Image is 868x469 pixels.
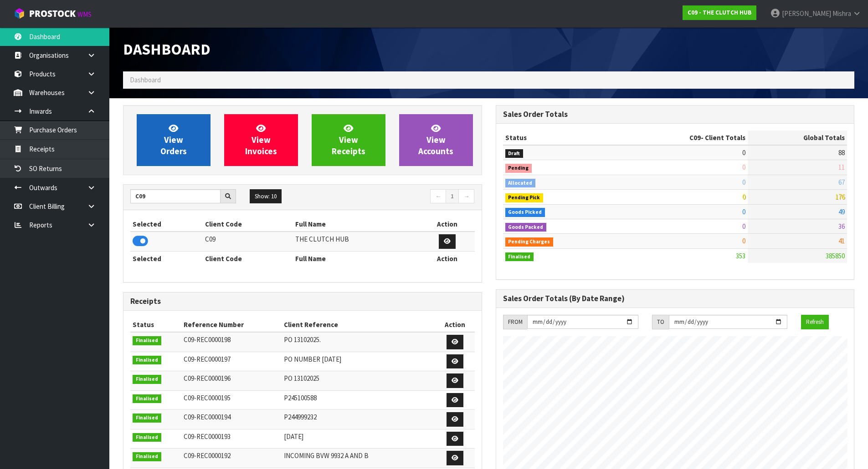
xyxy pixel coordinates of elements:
a: ViewReceipts [312,114,385,166]
span: Pending Pick [505,193,544,202]
th: Reference Number [181,318,282,332]
span: 88 [838,148,845,157]
span: Goods Packed [505,223,547,232]
span: Finalised [133,375,161,384]
span: 385850 [826,252,845,260]
span: PO 13102025. [284,335,321,344]
th: Full Name [293,217,420,232]
span: 49 [838,207,845,216]
span: Finalised [133,356,161,365]
span: Finalised [133,414,161,423]
span: Finalised [133,433,161,442]
span: C09-REC0000197 [184,355,231,363]
a: ViewInvoices [224,114,298,166]
span: C09-REC0000194 [184,413,231,421]
span: PO NUMBER [DATE] [284,355,341,363]
a: → [458,189,474,204]
h3: Sales Order Totals (By Date Range) [503,294,847,303]
h3: Sales Order Totals [503,110,847,119]
h3: Receipts [130,297,475,306]
th: Client Code [203,251,293,266]
th: Global Totals [748,131,847,145]
span: Finalised [505,252,534,262]
span: C09-REC0000192 [184,451,231,460]
span: 67 [838,178,845,187]
img: cube-alt.png [14,8,25,19]
a: C09 - THE CLUTCH HUB [683,5,756,20]
a: 1 [446,189,459,204]
span: Pending [505,164,532,173]
span: P245100588 [284,393,317,402]
span: 0 [742,192,745,201]
span: P244999232 [284,413,317,421]
span: 11 [838,163,845,171]
span: 0 [742,222,745,231]
td: C09 [203,232,293,251]
td: THE CLUTCH HUB [293,232,420,251]
input: Search clients [130,189,221,203]
small: WMS [77,10,92,19]
span: 0 [742,237,745,245]
span: Allocated [505,179,536,188]
span: Draft [505,149,524,158]
span: C09-REC0000196 [184,374,231,383]
span: C09-REC0000195 [184,393,231,402]
span: C09 [689,133,701,142]
th: Status [130,318,181,332]
span: [PERSON_NAME] [782,9,831,18]
a: ViewOrders [137,114,211,166]
span: 0 [742,148,745,157]
th: Client Code [203,217,293,232]
span: 0 [742,207,745,216]
span: View Accounts [418,123,453,157]
span: 176 [835,192,845,201]
span: View Invoices [245,123,277,157]
a: ← [430,189,446,204]
a: ViewAccounts [399,114,473,166]
nav: Page navigation [309,189,475,205]
span: 353 [736,252,745,260]
span: Goods Picked [505,208,545,217]
div: TO [652,315,669,329]
div: FROM [503,315,527,329]
span: 0 [742,163,745,171]
span: C09-REC0000198 [184,335,231,344]
th: Status [503,131,617,145]
span: Mishra [832,9,851,18]
th: Selected [130,251,203,266]
th: Client Reference [282,318,436,332]
th: Selected [130,217,203,232]
span: 0 [742,178,745,187]
span: View Receipts [332,123,365,157]
th: Action [420,251,475,266]
th: Full Name [293,251,420,266]
span: PO 13102025 [284,374,319,383]
button: Refresh [801,315,829,329]
span: INCOMING BVW 9932 A AND B [284,451,369,460]
span: View Orders [160,123,187,157]
th: Action [436,318,474,332]
button: Show: 10 [250,189,282,204]
span: Finalised [133,452,161,461]
th: Action [420,217,475,232]
span: C09-REC0000193 [184,432,231,441]
span: Finalised [133,394,161,403]
th: - Client Totals [616,131,748,145]
span: Finalised [133,336,161,345]
span: Pending Charges [505,237,554,247]
span: 41 [838,237,845,245]
span: Dashboard [123,40,211,59]
span: 36 [838,222,845,231]
span: ProStock [29,8,76,20]
span: Dashboard [130,76,161,84]
span: [DATE] [284,432,303,441]
strong: C09 - THE CLUTCH HUB [688,9,751,16]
